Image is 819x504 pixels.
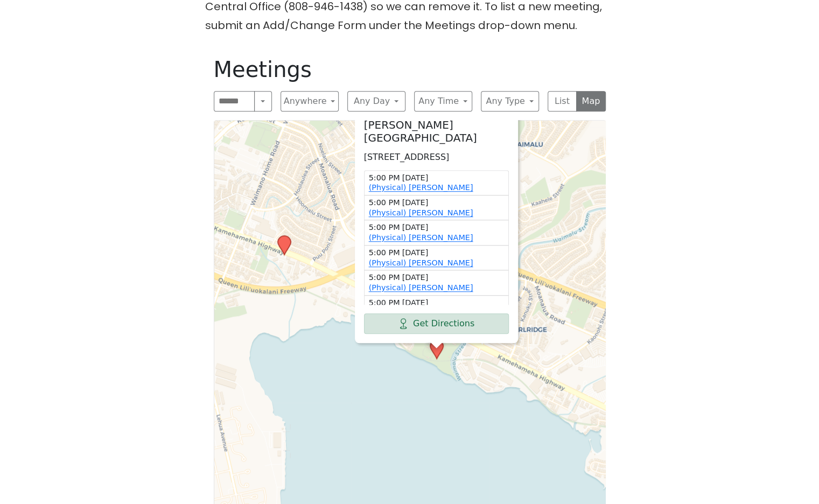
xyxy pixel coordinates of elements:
[548,91,577,111] button: List
[369,222,504,233] time: 5:00 PM
[402,172,428,183] span: [DATE]
[369,283,473,292] a: (Physical) [PERSON_NAME]
[364,150,509,163] p: [STREET_ADDRESS]
[347,91,405,111] button: Any Day
[402,272,428,283] span: [DATE]
[281,91,339,111] button: Anywhere
[481,91,539,111] button: Any Type
[369,248,504,258] time: 5:00 PM
[214,57,606,82] h1: Meetings
[364,118,509,144] h2: [PERSON_NAME][GEOGRAPHIC_DATA]
[402,298,428,308] span: [DATE]
[369,233,473,242] a: (Physical) [PERSON_NAME]
[402,222,428,233] span: [DATE]
[369,172,504,183] time: 5:00 PM
[364,313,509,333] a: Get Directions
[369,272,504,283] time: 5:00 PM
[402,198,428,208] span: [DATE]
[576,91,606,111] button: Map
[369,298,504,308] time: 5:00 PM
[369,208,473,217] a: (Physical) [PERSON_NAME]
[369,198,504,208] time: 5:00 PM
[369,183,473,192] a: (Physical) [PERSON_NAME]
[414,91,472,111] button: Any Time
[402,248,428,258] span: [DATE]
[369,258,473,267] a: (Physical) [PERSON_NAME]
[214,91,255,111] input: Search
[254,91,271,111] button: Search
